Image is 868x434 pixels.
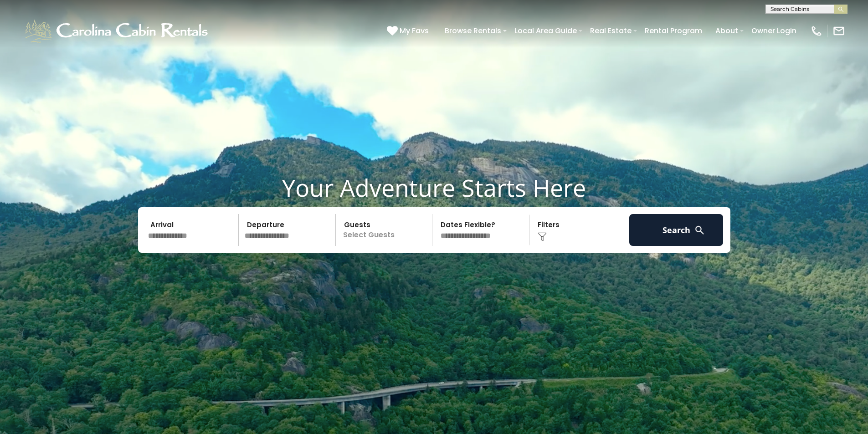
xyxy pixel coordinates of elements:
[400,25,429,36] span: My Favs
[7,174,861,202] h1: Your Adventure Starts Here
[694,225,705,236] img: search-regular-white.png
[747,23,801,39] a: Owner Login
[538,232,547,241] img: filter--v1.png
[23,17,212,45] img: White-1-1-2.png
[832,25,845,37] img: mail-regular-white.png
[339,214,432,246] p: Select Guests
[586,23,636,39] a: Real Estate
[629,214,724,246] button: Search
[711,23,743,39] a: About
[810,25,823,37] img: phone-regular-white.png
[387,25,431,37] a: My Favs
[440,23,506,39] a: Browse Rentals
[510,23,581,39] a: Local Area Guide
[640,23,707,39] a: Rental Program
